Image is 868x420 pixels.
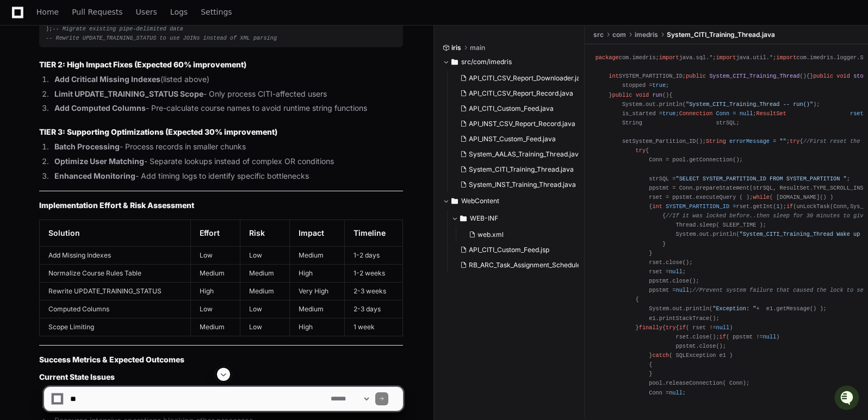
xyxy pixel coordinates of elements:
button: web.xml [464,227,579,242]
span: System_AALAS_Training_Thread.java [469,150,582,159]
span: null [669,268,683,275]
span: main [470,43,485,52]
td: 2-3 days [344,300,402,318]
td: Low [240,300,289,318]
th: Impact [289,220,344,247]
td: Low [190,300,240,318]
div: We're offline, but we'll be back soon! [49,92,170,101]
button: Start new chat [185,84,198,97]
span: null [676,287,690,293]
span: try [636,147,646,154]
span: "" [780,138,786,145]
span: com [612,30,626,39]
span: null [740,110,753,117]
span: void [636,92,649,98]
td: Medium [240,283,289,300]
span: () [662,92,669,98]
td: Add Missing Indexes [40,247,191,265]
li: - Only process CITI-affected users [51,88,403,101]
span: = [773,138,776,145]
span: Conn [716,110,730,117]
span: RB_ARC_Task_Assignment_Scheduled.jsp [469,261,595,269]
li: - Separate lookups instead of complex OR conditions [51,155,403,168]
td: 2-3 weeks [344,283,402,300]
span: errorMessage [729,138,770,145]
div: Past conversations [11,118,73,127]
span: Pull Requests [72,9,122,15]
td: 1-2 weeks [344,265,402,283]
span: () [800,73,807,79]
span: "SELECT SYSTEM_PARTITION_ID FROM SYSTEM_PARTITION " [676,175,847,182]
button: API_CITI_CSV_Report_Record.java [456,86,579,101]
span: web.xml [478,230,504,239]
span: 1 [776,203,779,210]
span: null [763,334,777,340]
img: 7525507653686_35a1cc9e00a5807c6d71_72.png [23,81,42,101]
span: Users [136,9,157,15]
span: int [652,203,662,210]
strong: Enhanced Monitoring [54,171,135,180]
li: - Process records in smaller chunks [51,141,403,153]
span: API_INST_CSV_Report_Record.java [469,120,575,128]
span: while [753,194,770,200]
td: Normalize Course Rules Table [40,265,191,283]
span: imedris [635,30,658,39]
button: API_INST_Custom_Feed.java [456,131,579,147]
button: System_INST_Training_Thread.java [456,177,579,192]
li: (listed above) [51,73,403,86]
span: if [720,334,726,340]
div: Start new chat [49,81,178,92]
span: true [652,82,666,89]
img: 1756235613930-3d25f9e4-fa56-45dd-b3ad-e072dfbd1548 [11,81,30,101]
td: 1-2 days [344,247,402,265]
button: WEB-INF [451,210,585,227]
span: null [716,324,730,331]
span: public [813,73,833,79]
td: Rewrite UPDATE_TRAINING_STATUS [40,283,191,300]
img: PlayerZero [11,11,33,33]
span: API_CITI_CSV_Report_Downloader.java [469,74,588,83]
span: if [786,203,793,210]
span: API_CITI_Custom_Feed.jsp [469,246,549,254]
td: High [289,318,344,336]
span: WebContent [461,197,499,205]
td: Low [240,247,289,265]
strong: Implementation Effort & Risk Assessment [39,200,194,210]
strong: Optimize User Matching [54,156,144,166]
td: Scope Limiting [40,318,191,336]
button: System_CITI_Training_Thread.java [456,162,579,177]
span: try [666,324,675,331]
li: - Add timing logs to identify specific bottlenecks [51,170,403,183]
iframe: Open customer support [833,384,863,413]
a: Powered byPylon [77,170,132,178]
span: src/com/imedris [461,58,512,66]
span: package [596,54,619,61]
td: Computed Columns [40,300,191,318]
span: = [733,203,736,210]
span: public [612,92,632,98]
span: Logs [170,9,188,15]
button: See all [169,116,198,129]
span: public [686,73,706,79]
span: "System_CITI_Training_Thread -- run()" [686,101,813,108]
span: Home [36,9,59,15]
svg: Directory [451,55,458,68]
span: import [776,54,796,61]
span: src [593,30,604,39]
td: Medium [190,318,240,336]
li: - Pre-calculate course names to avoid runtime string functions [51,102,403,115]
strong: Limit UPDATE_TRAINING_STATUS Scope [54,89,203,98]
span: catch [652,352,669,359]
span: • [90,146,94,154]
span: API_CITI_CSV_Report_Record.java [469,89,573,98]
button: WebContent [443,192,576,210]
th: Solution [40,220,191,247]
span: [DATE] [96,146,119,154]
td: Low [190,247,240,265]
span: if [679,324,686,331]
button: API_CITI_Custom_Feed.jsp [456,242,579,258]
svg: Directory [460,212,467,225]
button: System_AALAS_Training_Thread.java [456,147,579,162]
th: Timeline [344,220,402,247]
